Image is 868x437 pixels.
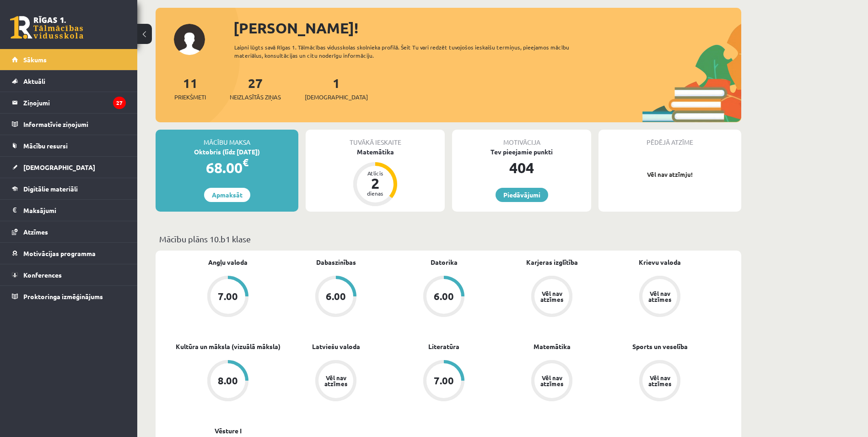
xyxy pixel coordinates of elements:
div: 6.00 [326,291,346,301]
div: 68.00 [156,157,298,179]
a: Vēl nav atzīmes [606,276,714,319]
div: Tuvākā ieskaite [306,130,445,147]
p: Vēl nav atzīmju! [603,170,737,179]
a: 7.00 [174,276,282,319]
a: Kultūra un māksla (vizuālā māksla) [176,342,280,351]
div: Vēl nav atzīmes [539,375,565,387]
a: Sākums [12,49,126,70]
a: Konferences [12,264,126,285]
a: Literatūra [428,342,459,351]
div: dienas [361,191,389,196]
div: [PERSON_NAME]! [233,17,741,39]
a: 27Neizlasītās ziņas [230,75,281,102]
a: Vēl nav atzīmes [498,360,606,403]
a: Aktuāli [12,71,126,92]
a: Matemātika [534,342,571,351]
span: [DEMOGRAPHIC_DATA] [23,163,95,171]
span: Digitālie materiāli [23,185,78,193]
a: 1[DEMOGRAPHIC_DATA] [305,75,368,102]
span: Sākums [23,55,47,64]
a: Vēl nav atzīmes [282,360,390,403]
a: Motivācijas programma [12,243,126,264]
a: 11Priekšmeti [174,75,206,102]
a: Karjeras izglītība [526,257,578,267]
div: Vēl nav atzīmes [323,375,349,387]
i: 27 [113,97,126,109]
legend: Maksājumi [23,200,126,221]
a: 6.00 [390,276,498,319]
a: Latviešu valoda [312,342,360,351]
a: 7.00 [390,360,498,403]
a: Datorika [431,257,458,267]
a: Digitālie materiāli [12,178,126,199]
legend: Ziņojumi [23,92,126,113]
span: Atzīmes [23,228,48,236]
a: Maksājumi [12,200,126,221]
span: Priekšmeti [174,93,206,102]
span: Neizlasītās ziņas [230,93,281,102]
a: Vēl nav atzīmes [606,360,714,403]
a: Ziņojumi27 [12,92,126,113]
div: Vēl nav atzīmes [539,290,565,302]
div: 2 [361,176,389,191]
div: 6.00 [434,291,454,301]
span: Proktoringa izmēģinājums [23,292,103,300]
a: Matemātika Atlicis 2 dienas [306,147,445,208]
a: Sports un veselība [632,342,688,351]
div: 7.00 [434,376,454,386]
span: Konferences [23,271,62,279]
a: Krievu valoda [639,257,681,267]
div: Atlicis [361,170,389,176]
a: Dabaszinības [316,257,356,267]
div: 7.00 [218,291,238,301]
div: Motivācija [452,130,591,147]
a: 6.00 [282,276,390,319]
div: 404 [452,157,591,179]
a: [DEMOGRAPHIC_DATA] [12,157,126,178]
div: Tev pieejamie punkti [452,147,591,157]
a: Vēl nav atzīmes [498,276,606,319]
p: Mācību plāns 10.b1 klase [159,233,738,245]
a: Informatīvie ziņojumi [12,114,126,135]
div: 8.00 [218,376,238,386]
div: Pēdējā atzīme [598,130,741,147]
span: [DEMOGRAPHIC_DATA] [305,93,368,102]
span: Mācību resursi [23,142,68,150]
a: 8.00 [174,360,282,403]
div: Laipni lūgts savā Rīgas 1. Tālmācības vidusskolas skolnieka profilā. Šeit Tu vari redzēt tuvojošo... [234,43,586,60]
div: Matemātika [306,147,445,157]
div: Vēl nav atzīmes [647,375,673,387]
a: Piedāvājumi [496,188,548,202]
legend: Informatīvie ziņojumi [23,114,126,135]
div: Oktobris (līdz [DATE]) [156,147,298,157]
a: Mācību resursi [12,135,126,156]
div: Mācību maksa [156,130,298,147]
span: € [243,156,248,169]
span: Aktuāli [23,77,45,85]
a: Apmaksāt [204,188,250,202]
a: Proktoringa izmēģinājums [12,286,126,307]
div: Vēl nav atzīmes [647,290,673,302]
a: Angļu valoda [208,257,248,267]
span: Motivācijas programma [23,249,96,257]
a: Atzīmes [12,221,126,242]
a: Vēsture I [215,426,242,436]
a: Rīgas 1. Tālmācības vidusskola [10,16,83,39]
